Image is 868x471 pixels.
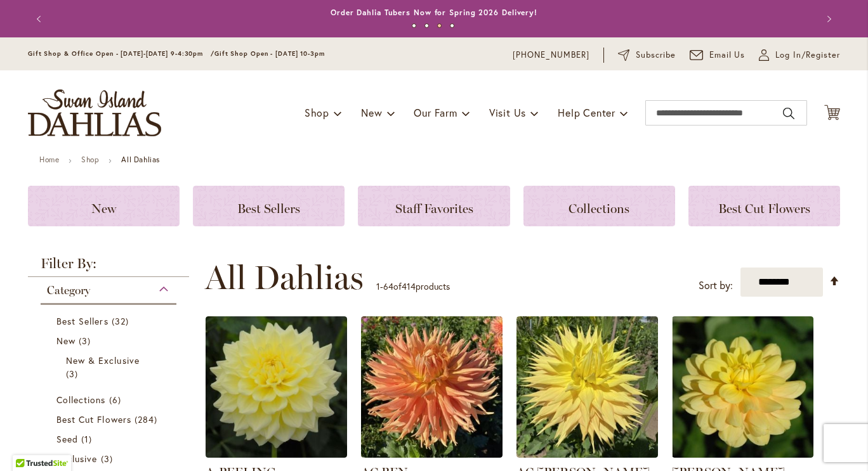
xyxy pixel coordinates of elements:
[28,89,161,136] a: store logo
[358,186,510,226] a: Staff Favorites
[361,316,503,458] img: AC BEN
[412,23,416,28] button: 1 of 4
[135,413,161,426] span: 284
[66,354,140,366] span: New & Exclusive
[81,155,99,164] a: Shop
[489,106,526,119] span: Visit Us
[672,448,813,460] a: AHOY MATEY
[376,280,380,292] span: 1
[56,314,164,328] a: Best Sellers
[437,23,442,28] button: 3 of 4
[91,201,116,216] span: New
[383,280,393,292] span: 64
[206,316,347,458] img: A-Peeling
[214,49,325,58] span: Gift Shop Open - [DATE] 10-3pm
[699,274,733,297] label: Sort by:
[28,6,53,32] button: Previous
[305,106,329,119] span: Shop
[56,432,164,446] a: Seed
[56,394,106,406] span: Collections
[402,280,416,292] span: 414
[361,106,382,119] span: New
[331,8,537,17] a: Order Dahlia Tubers Now for Spring 2026 Delivery!
[775,49,840,61] span: Log In/Register
[56,315,109,327] span: Best Sellers
[513,49,589,61] a: [PHONE_NUMBER]
[636,49,676,61] span: Subscribe
[56,433,78,445] span: Seed
[81,432,95,446] span: 1
[569,201,629,216] span: Collections
[516,316,658,458] img: AC Jeri
[28,186,180,226] a: New
[709,49,746,61] span: Email Us
[688,186,840,226] a: Best Cut Flowers
[66,367,81,380] span: 3
[424,23,429,28] button: 2 of 4
[47,283,90,297] span: Category
[56,453,97,465] span: Exclusive
[718,201,810,216] span: Best Cut Flowers
[523,186,675,226] a: Collections
[56,413,164,426] a: Best Cut Flowers
[672,316,813,458] img: AHOY MATEY
[56,452,164,465] a: Exclusive
[193,186,345,226] a: Best Sellers
[516,448,658,460] a: AC Jeri
[79,334,94,347] span: 3
[395,201,473,216] span: Staff Favorites
[618,49,676,61] a: Subscribe
[39,155,59,164] a: Home
[101,452,116,465] span: 3
[56,393,164,406] a: Collections
[66,354,154,380] a: New &amp; Exclusive
[205,259,364,297] span: All Dahlias
[109,393,124,406] span: 6
[558,106,615,119] span: Help Center
[376,276,450,297] p: - of products
[815,6,840,32] button: Next
[56,335,76,347] span: New
[56,334,164,347] a: New
[237,201,300,216] span: Best Sellers
[121,155,160,164] strong: All Dahlias
[759,49,840,61] a: Log In/Register
[56,413,131,425] span: Best Cut Flowers
[10,426,45,461] iframe: Launch Accessibility Center
[206,448,347,460] a: A-Peeling
[450,23,454,28] button: 4 of 4
[361,448,503,460] a: AC BEN
[690,49,746,61] a: Email Us
[28,49,214,58] span: Gift Shop & Office Open - [DATE]-[DATE] 9-4:30pm /
[112,314,132,328] span: 32
[28,257,189,277] strong: Filter By:
[414,106,457,119] span: Our Farm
